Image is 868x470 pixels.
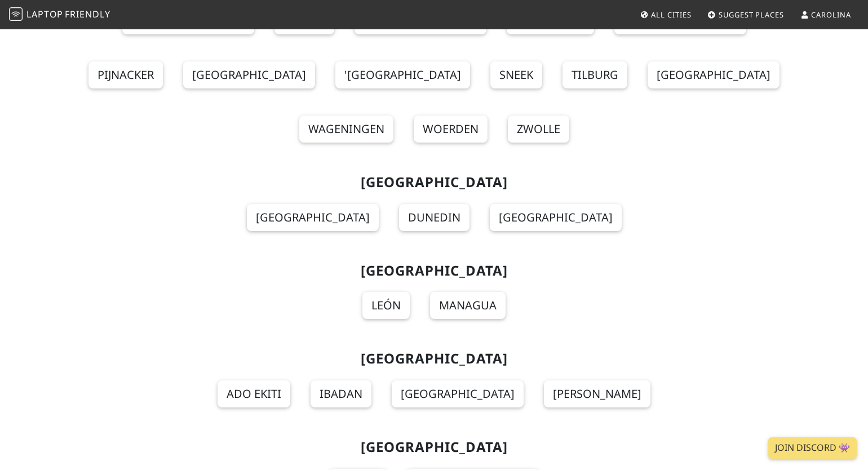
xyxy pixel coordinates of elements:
a: Tilburg [563,61,627,88]
a: [PERSON_NAME] [544,380,650,407]
span: Carolina [811,10,851,20]
a: Carolina [796,5,856,25]
a: Ado Ekiti [218,380,290,407]
a: [GEOGRAPHIC_DATA] [247,204,379,231]
a: Pijnacker [88,61,163,88]
span: Friendly [65,8,110,20]
a: Dunedin [399,204,470,231]
h2: [GEOGRAPHIC_DATA] [69,439,799,455]
a: León [362,292,410,319]
a: LaptopFriendly LaptopFriendly [9,5,110,25]
a: Sneek [490,61,542,88]
a: Wageningen [299,116,393,143]
a: [GEOGRAPHIC_DATA] [183,61,315,88]
a: All Cities [636,5,696,25]
a: Woerden [414,116,488,143]
h2: [GEOGRAPHIC_DATA] [69,351,799,367]
a: [GEOGRAPHIC_DATA] [648,61,780,88]
span: Laptop [26,8,63,20]
a: [GEOGRAPHIC_DATA] [392,380,524,407]
a: [GEOGRAPHIC_DATA] [490,204,622,231]
a: Managua [430,292,506,319]
span: Suggest Places [719,10,784,20]
h2: [GEOGRAPHIC_DATA] [69,174,799,190]
img: LaptopFriendly [9,7,23,21]
a: '[GEOGRAPHIC_DATA] [335,61,470,88]
span: All Cities [651,10,691,20]
a: Zwolle [508,116,569,143]
a: Join Discord 👾 [768,437,857,459]
h2: [GEOGRAPHIC_DATA] [69,263,799,279]
a: Suggest Places [703,5,789,25]
a: Ibadan [311,380,371,407]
